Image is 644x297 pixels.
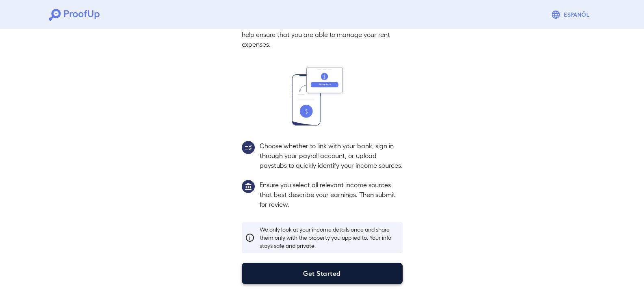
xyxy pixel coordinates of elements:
img: transfer_money.svg [292,67,353,126]
button: Get Started [242,263,403,284]
p: We only look at your income details once and share them only with the property you applied to. Yo... [260,225,399,250]
p: In this step, you'll share your income sources with us to help ensure that you are able to manage... [242,20,403,49]
p: Ensure you select all relevant income sources that best describe your earnings. Then submit for r... [260,180,403,209]
button: Espanõl [548,7,595,23]
img: group1.svg [242,180,255,193]
img: group2.svg [242,141,255,154]
p: Choose whether to link with your bank, sign in through your payroll account, or upload paystubs t... [260,141,403,170]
